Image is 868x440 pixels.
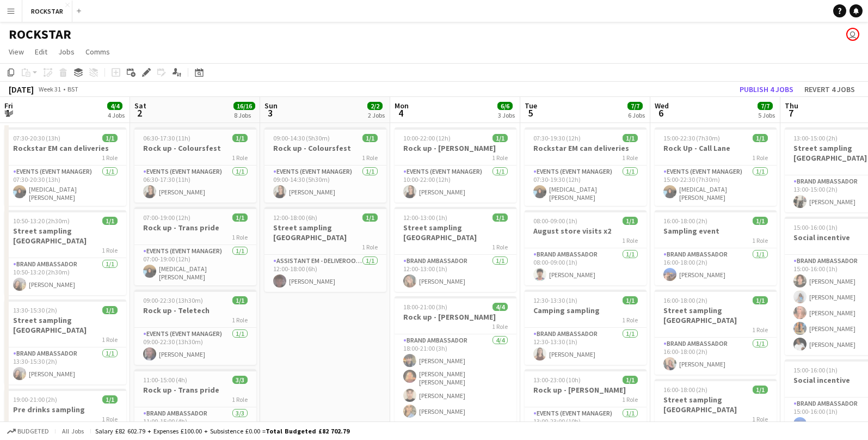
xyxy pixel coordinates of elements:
[493,303,508,311] span: 4/4
[22,1,72,22] button: ROCKSTAR
[622,154,638,162] span: 1 Role
[525,290,647,365] div: 12:30-13:30 (1h)1/1Camping sampling1 RoleBrand Ambassador1/112:30-13:30 (1h)[PERSON_NAME]
[264,127,386,203] app-job-card: 09:00-14:30 (5h30m)1/1Rock up - Coloursfest1 RoleEvents (Event Manager)1/109:00-14:30 (5h30m)[PER...
[4,315,126,335] h3: Street sampling [GEOGRAPHIC_DATA]
[793,134,838,142] span: 13:00-15:00 (2h)
[623,376,638,384] span: 1/1
[525,328,647,365] app-card-role: Brand Ambassador1/112:30-13:30 (1h)[PERSON_NAME]
[13,395,57,404] span: 19:00-21:00 (2h)
[54,45,79,59] a: Jobs
[102,335,118,344] span: 1 Role
[134,223,256,233] h3: Rock up - Trans pride
[266,427,349,435] span: Total Budgeted £82 702.79
[753,217,768,225] span: 1/1
[655,210,777,285] app-job-card: 16:00-18:00 (2h)1/1Sampling event1 RoleBrand Ambassador1/116:00-18:00 (2h)[PERSON_NAME]
[264,207,386,292] div: 12:00-18:00 (6h)1/1Street sampling [GEOGRAPHIC_DATA]1 RoleAssistant EM - Deliveroo FR1/112:00-18:...
[232,233,248,241] span: 1 Role
[758,111,775,119] div: 5 Jobs
[533,376,581,384] span: 13:00-23:00 (10h)
[102,306,118,314] span: 1/1
[233,102,255,110] span: 16/16
[134,385,256,395] h3: Rock up - Trans pride
[232,395,248,404] span: 1 Role
[134,127,256,203] app-job-card: 06:30-17:30 (11h)1/1Rock up - Coloursfest1 RoleEvents (Event Manager)1/106:30-17:30 (11h)[PERSON_...
[362,213,378,222] span: 1/1
[67,85,78,93] div: BST
[752,326,768,334] span: 1 Role
[264,166,386,203] app-card-role: Events (Event Manager)1/109:00-14:30 (5h30m)[PERSON_NAME]
[655,226,777,236] h3: Sampling event
[264,143,386,153] h3: Rock up - Coloursfest
[655,166,777,206] app-card-role: Events (Event Manager)1/115:00-22:30 (7h30m)[MEDICAL_DATA][PERSON_NAME]
[533,134,581,142] span: 07:30-19:30 (12h)
[753,386,768,394] span: 1/1
[232,134,248,142] span: 1/1
[263,107,278,119] span: 3
[655,248,777,285] app-card-role: Brand Ambassador1/116:00-18:00 (2h)[PERSON_NAME]
[17,427,49,435] span: Budgeted
[393,107,409,119] span: 4
[403,303,447,311] span: 18:00-21:00 (3h)
[134,207,256,285] app-job-card: 07:00-19:00 (12h)1/1Rock up - Trans pride1 RoleEvents (Event Manager)1/107:00-19:00 (12h)[MEDICAL...
[4,45,28,59] a: View
[362,154,378,162] span: 1 Role
[232,296,248,304] span: 1/1
[533,217,577,225] span: 08:00-09:00 (1h)
[234,111,255,119] div: 8 Jobs
[793,223,838,231] span: 15:00-16:00 (1h)
[753,296,768,304] span: 1/1
[395,127,516,203] div: 10:00-22:00 (12h)1/1Rock up - [PERSON_NAME]1 RoleEvents (Event Manager)1/110:00-22:00 (12h)[PERSO...
[753,134,768,142] span: 1/1
[655,290,777,375] div: 16:00-18:00 (2h)1/1Street sampling [GEOGRAPHIC_DATA]1 RoleBrand Ambassador1/116:00-18:00 (2h)[PER...
[627,102,643,110] span: 7/7
[362,134,378,142] span: 1/1
[273,213,317,222] span: 12:00-18:00 (6h)
[4,226,126,246] h3: Street sampling [GEOGRAPHIC_DATA]
[143,134,190,142] span: 06:30-17:30 (11h)
[846,28,859,41] app-user-avatar: Ed Harvey
[623,296,638,304] span: 1/1
[133,107,146,119] span: 2
[497,102,513,110] span: 6/6
[367,102,383,110] span: 2/2
[232,316,248,324] span: 1 Role
[102,395,118,404] span: 1/1
[663,296,707,304] span: 16:00-18:00 (2h)
[9,26,71,42] h1: ROCKSTAR
[4,210,126,295] div: 10:50-13:20 (2h30m)1/1Street sampling [GEOGRAPHIC_DATA]1 RoleBrand Ambassador1/110:50-13:20 (2h30...
[523,107,537,119] span: 5
[623,134,638,142] span: 1/1
[395,101,409,111] span: Mon
[13,217,70,225] span: 10:50-13:20 (2h30m)
[395,312,516,322] h3: Rock up - [PERSON_NAME]
[143,376,187,384] span: 11:00-15:00 (4h)
[623,217,638,225] span: 1/1
[785,101,798,111] span: Thu
[663,386,707,394] span: 16:00-18:00 (2h)
[395,207,516,292] div: 12:00-13:00 (1h)1/1Street sampling [GEOGRAPHIC_DATA]1 RoleBrand Ambassador1/112:00-13:00 (1h)[PER...
[143,296,203,304] span: 09:00-22:30 (13h30m)
[85,47,110,57] span: Comms
[60,427,86,435] span: All jobs
[4,143,126,153] h3: Rockstar EM can deliveries
[655,143,777,153] h3: Rock Up - Call Lane
[4,258,126,295] app-card-role: Brand Ambassador1/110:50-13:20 (2h30m)[PERSON_NAME]
[493,134,508,142] span: 1/1
[58,47,75,57] span: Jobs
[655,127,777,206] app-job-card: 15:00-22:30 (7h30m)1/1Rock Up - Call Lane1 RoleEvents (Event Manager)1/115:00-22:30 (7h30m)[MEDIC...
[525,226,647,236] h3: August store visits x2
[395,143,516,153] h3: Rock up - [PERSON_NAME]
[492,154,508,162] span: 1 Role
[102,134,118,142] span: 1/1
[622,236,638,245] span: 1 Role
[525,127,647,206] app-job-card: 07:30-19:30 (12h)1/1Rockstar EM can deliveries1 RoleEvents (Event Manager)1/107:30-19:30 (12h)[ME...
[232,213,248,222] span: 1/1
[752,236,768,245] span: 1 Role
[102,246,118,254] span: 1 Role
[663,134,720,142] span: 15:00-22:30 (7h30m)
[622,395,638,404] span: 1 Role
[395,166,516,203] app-card-role: Events (Event Manager)1/110:00-22:00 (12h)[PERSON_NAME]
[403,213,447,222] span: 12:00-13:00 (1h)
